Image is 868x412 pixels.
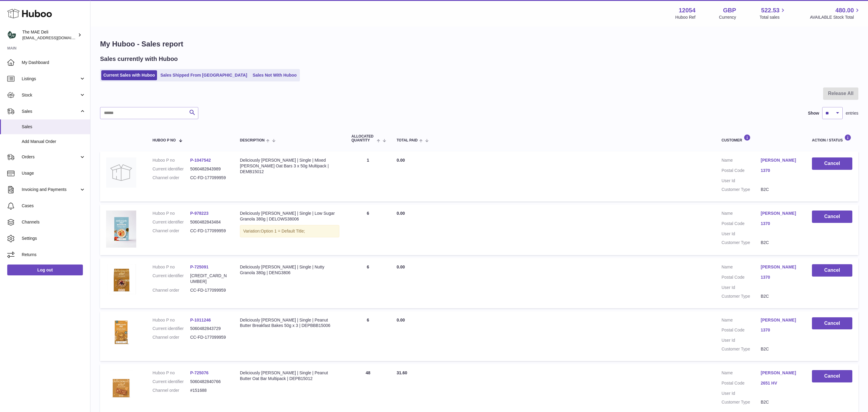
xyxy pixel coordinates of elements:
[22,35,89,40] span: [EMAIL_ADDRESS][DOMAIN_NAME]
[759,14,786,20] span: Total sales
[22,60,86,65] span: My Dashboard
[106,264,136,294] img: 120541677589898.jpg
[153,228,190,234] dt: Channel order
[7,30,16,40] img: logistics@deliciouslyella.com
[812,211,852,223] button: Cancel
[153,175,190,181] dt: Channel order
[190,379,228,385] dd: 5060482840766
[722,346,761,352] dt: Customer Type
[722,211,761,218] dt: Name
[722,221,761,228] dt: Postal Code
[190,370,209,375] a: P-725076
[761,211,800,216] a: [PERSON_NAME]
[761,264,800,270] a: [PERSON_NAME]
[22,139,86,144] span: Add Manual Order
[345,151,391,201] td: 1
[153,370,190,376] dt: Huboo P no
[190,273,228,284] dd: [CREDIT_CARD_NUMBER]
[810,14,861,20] span: AVAILABLE Stock Total
[22,252,86,258] span: Returns
[761,187,800,192] dd: B2C
[106,317,136,347] img: 120541727083716.png
[100,39,858,49] h1: My Huboo - Sales report
[250,70,299,80] a: Sales Not With Huboo
[240,317,339,329] div: Deliciously [PERSON_NAME] | Single | Peanut Butter Breakfast Bakes 50g x 3 | DEPBBB15006
[761,221,800,227] a: 1370
[153,334,190,340] dt: Channel order
[22,29,77,41] div: The MAE Deli
[153,157,190,163] dt: Huboo P no
[808,110,819,116] label: Show
[722,240,761,246] dt: Customer Type
[761,157,800,163] a: [PERSON_NAME]
[22,76,79,82] span: Listings
[190,287,228,293] dd: CC-FD-177099959
[153,166,190,172] dt: Current identifier
[261,229,305,233] span: Option 1 = Default Title;
[397,158,405,163] span: 0.00
[22,203,86,209] span: Cases
[722,370,761,377] dt: Name
[190,334,228,340] dd: CC-FD-177099959
[190,175,228,181] dd: CC-FD-177099959
[190,166,228,172] dd: 5060482843989
[190,219,228,225] dd: 5060482843484
[153,211,190,216] dt: Huboo P no
[761,346,800,352] dd: B2C
[22,92,79,98] span: Stock
[158,70,249,80] a: Sales Shipped From [GEOGRAPHIC_DATA]
[761,240,800,246] dd: B2C
[397,265,405,269] span: 0.00
[759,6,786,20] a: 522.53 Total sales
[722,168,761,175] dt: Postal Code
[22,154,79,160] span: Orders
[761,6,779,14] span: 522.53
[679,6,696,14] strong: 12054
[812,370,852,382] button: Cancel
[722,285,761,290] dt: User Id
[722,380,761,388] dt: Postal Code
[397,211,405,216] span: 0.00
[190,318,211,322] a: P-1011246
[675,14,696,20] div: Huboo Ref
[22,124,86,130] span: Sales
[153,273,190,284] dt: Current identifier
[190,388,228,393] dd: #151688
[7,265,83,275] a: Log out
[761,274,800,280] a: 1370
[722,391,761,396] dt: User Id
[722,317,761,325] dt: Name
[153,264,190,270] dt: Huboo P no
[22,109,79,114] span: Sales
[810,6,861,20] a: 480.00 AVAILABLE Stock Total
[761,327,800,333] a: 1370
[240,138,265,142] span: Description
[722,338,761,343] dt: User Id
[240,370,339,382] div: Deliciously [PERSON_NAME] | Single | Peanut Butter Oat Bar Multipack | DEPB15012
[722,178,761,184] dt: User Id
[153,219,190,225] dt: Current identifier
[397,138,418,142] span: Total paid
[722,293,761,299] dt: Customer Type
[761,293,800,299] dd: B2C
[761,317,800,323] a: [PERSON_NAME]
[722,157,761,165] dt: Name
[153,317,190,323] dt: Huboo P no
[153,326,190,331] dt: Current identifier
[153,379,190,385] dt: Current identifier
[722,264,761,271] dt: Name
[190,265,209,269] a: P-725091
[22,187,79,192] span: Invoicing and Payments
[190,158,211,163] a: P-1047542
[812,317,852,330] button: Cancel
[812,264,852,277] button: Cancel
[812,134,852,142] div: Action / Status
[345,258,391,308] td: 6
[101,70,157,80] a: Current Sales with Huboo
[761,380,800,386] a: 2651 HV
[22,219,86,225] span: Channels
[22,170,86,176] span: Usage
[722,231,761,237] dt: User Id
[153,388,190,393] dt: Channel order
[719,14,736,20] div: Currency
